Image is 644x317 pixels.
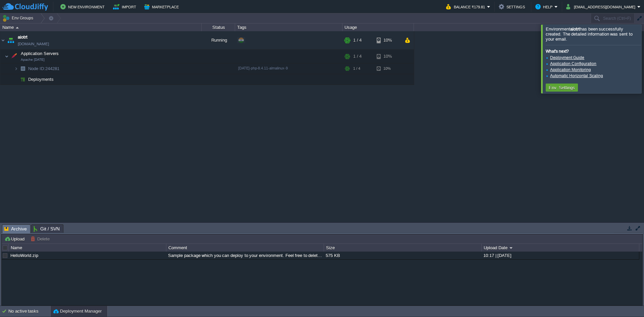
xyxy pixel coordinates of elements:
div: Name [1,23,201,31]
div: 10% [377,63,398,74]
button: [EMAIL_ADDRESS][DOMAIN_NAME] [566,3,637,11]
div: 10% [377,31,398,49]
div: Sample package which you can deploy to your environment. Feel free to delete and upload a package... [166,252,323,259]
button: Env. Settings [547,85,577,91]
a: aiotrt [18,34,28,41]
div: Usage [343,23,414,31]
img: CloudJiffy [2,3,48,11]
div: Running [202,31,235,49]
a: Deployment Guide [550,55,584,60]
div: Upload Date [482,244,639,252]
b: What's next? [546,49,569,54]
span: 244281 [28,66,60,71]
div: 10:17 | [DATE] [482,252,639,259]
div: Status [202,23,235,31]
a: Application Monitoring [550,67,591,72]
span: Application Servers [20,51,60,56]
div: No active tasks [8,306,50,317]
iframe: chat widget [616,290,637,310]
img: AMDAwAAAACH5BAEAAAAALAAAAAABAAEAAAICRAEAOw== [0,31,6,49]
div: 1 / 4 [353,31,362,49]
div: Name [9,244,166,252]
button: Env Groups [2,13,36,23]
div: Comment [167,244,324,252]
img: AMDAwAAAACH5BAEAAAAALAAAAAABAAEAAAICRAEAOw== [14,63,18,74]
button: Import [113,3,138,11]
a: HelloWorld.zip [10,253,38,258]
img: AMDAwAAAACH5BAEAAAAALAAAAAABAAEAAAICRAEAOw== [6,31,15,49]
div: Size [324,244,481,252]
a: Deployments [28,76,55,82]
b: aiotrt [570,27,580,32]
img: AMDAwAAAACH5BAEAAAAALAAAAAABAAEAAAICRAEAOw== [18,74,28,85]
span: Apache [DATE] [21,58,45,62]
img: AMDAwAAAACH5BAEAAAAALAAAAAABAAEAAAICRAEAOw== [9,50,18,63]
div: 575 KB [324,252,481,259]
button: Upload [4,236,26,242]
button: Delete [31,236,52,242]
a: Node ID:244281 [28,66,60,71]
span: Environment has been successfully created. The detailed information was sent to your email. [546,27,633,42]
button: Settings [499,3,527,11]
img: AMDAwAAAACH5BAEAAAAALAAAAAABAAEAAAICRAEAOw== [5,50,9,63]
a: [DOMAIN_NAME] [18,41,49,47]
span: Git / SVN [34,225,60,233]
img: AMDAwAAAACH5BAEAAAAALAAAAAABAAEAAAICRAEAOw== [14,74,18,85]
a: Automatic Horizontal Scaling [550,73,603,78]
span: Archive [4,225,27,233]
button: Help [535,3,554,11]
button: New Environment [60,3,107,11]
div: 10% [377,50,398,63]
img: AMDAwAAAACH5BAEAAAAALAAAAAABAAEAAAICRAEAOw== [18,63,28,74]
a: Application ServersApache [DATE] [20,51,60,56]
div: 1 / 4 [353,50,362,63]
img: AMDAwAAAACH5BAEAAAAALAAAAAABAAEAAAICRAEAOw== [16,27,19,29]
div: 1 / 4 [353,63,360,74]
button: Balance ₹179.81 [446,3,487,11]
button: Deployment Manager [53,308,102,315]
span: Node ID: [28,66,45,71]
span: [DATE]-php-8.4.11-almalinux-9 [238,66,288,70]
a: Application Configuration [550,61,596,66]
button: Marketplace [144,3,181,11]
div: Tags [235,23,342,31]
